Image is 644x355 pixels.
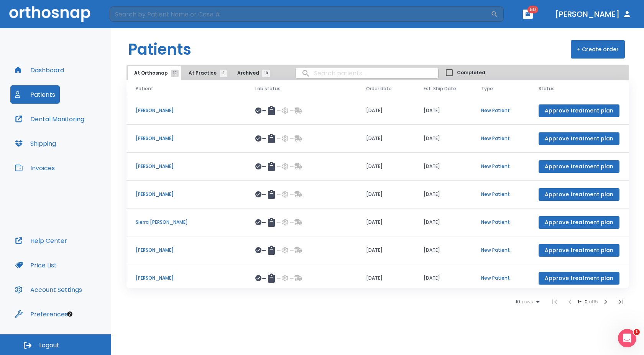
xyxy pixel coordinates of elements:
[481,135,520,142] p: New Patient
[9,6,90,22] img: Orthosnap
[357,264,414,292] td: [DATE]
[481,275,520,282] p: New Patient
[171,70,179,77] span: 15
[539,216,619,229] button: Approve treatment plan
[539,104,619,117] button: Approve treatment plan
[571,40,625,59] button: + Create order
[10,280,87,299] button: Account Settings
[136,85,153,92] span: Patient
[10,159,59,177] button: Invoices
[481,191,520,198] p: New Patient
[527,6,538,13] span: 50
[136,219,237,226] p: Sierra [PERSON_NAME]
[128,66,274,80] div: tabs
[414,181,472,208] td: [DATE]
[539,160,619,173] button: Approve treatment plan
[357,97,414,125] td: [DATE]
[366,85,392,92] span: Order date
[357,181,414,208] td: [DATE]
[357,153,414,181] td: [DATE]
[220,70,227,77] span: 8
[296,66,438,81] input: search
[10,305,72,323] button: Preferences
[539,188,619,201] button: Approve treatment plan
[578,298,589,305] span: 1 - 10
[481,85,493,92] span: Type
[424,85,456,92] span: Est. Ship Date
[414,208,472,236] td: [DATE]
[414,97,472,125] td: [DATE]
[634,329,640,335] span: 1
[357,125,414,153] td: [DATE]
[539,244,619,257] button: Approve treatment plan
[539,85,555,92] span: Status
[136,191,237,198] p: [PERSON_NAME]
[128,38,191,61] h1: Patients
[10,134,61,153] button: Shipping
[414,264,472,292] td: [DATE]
[552,7,635,21] button: [PERSON_NAME]
[255,85,281,92] span: Lab status
[414,125,472,153] td: [DATE]
[414,236,472,264] td: [DATE]
[136,247,237,254] p: [PERSON_NAME]
[618,329,636,347] iframe: Intercom live chat
[516,299,520,305] span: 10
[110,7,491,22] input: Search by Patient Name or Case #
[414,153,472,181] td: [DATE]
[481,247,520,254] p: New Patient
[481,107,520,114] p: New Patient
[136,107,237,114] p: [PERSON_NAME]
[10,85,60,104] button: Patients
[134,70,175,77] span: At Orthosnap
[136,135,237,142] p: [PERSON_NAME]
[481,163,520,170] p: New Patient
[539,132,619,145] button: Approve treatment plan
[589,298,598,305] span: of 15
[66,311,73,318] div: Tooltip anchor
[357,208,414,236] td: [DATE]
[136,275,237,282] p: [PERSON_NAME]
[481,219,520,226] p: New Patient
[189,70,223,77] span: At Practice
[10,61,69,79] button: Dashboard
[262,70,270,77] span: 18
[357,236,414,264] td: [DATE]
[136,163,237,170] p: [PERSON_NAME]
[457,69,485,76] span: Completed
[237,70,266,77] span: Archived
[10,231,72,250] button: Help Center
[39,341,59,350] span: Logout
[520,299,533,305] span: rows
[539,272,619,285] button: Approve treatment plan
[10,256,61,274] button: Price List
[10,110,89,128] button: Dental Monitoring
